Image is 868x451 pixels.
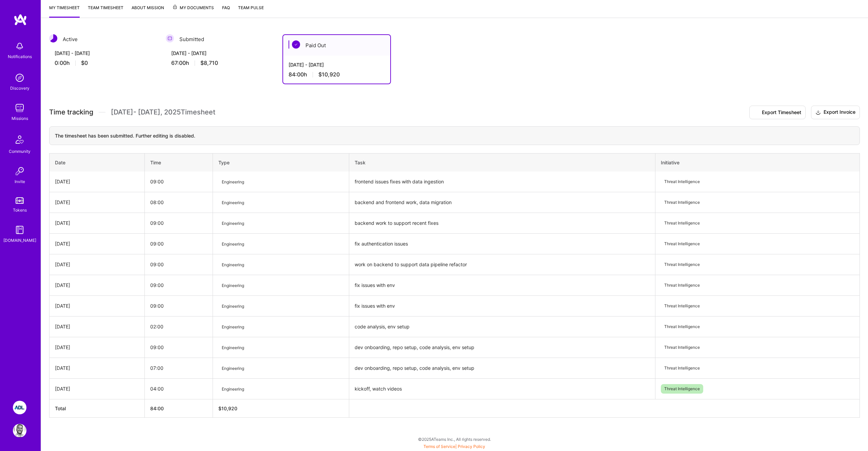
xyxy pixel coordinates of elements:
[88,4,123,18] a: Team timesheet
[289,71,385,78] div: 84:00 h
[349,254,655,275] td: work on backend to support data pipeline refactor
[14,14,27,26] img: logo
[55,282,139,289] div: [DATE]
[661,260,703,269] span: Threat Intelligence
[145,358,213,378] td: 07:00
[55,344,139,351] div: [DATE]
[13,71,26,85] img: discovery
[754,111,759,115] i: icon Download
[661,322,703,331] span: Threat Intelligence
[15,178,25,185] div: Invite
[661,343,703,352] span: Threat Intelligence
[16,197,24,204] img: tokens
[13,39,26,53] img: bell
[661,301,703,311] span: Threat Intelligence
[171,50,269,57] div: [DATE] - [DATE]
[423,444,455,449] a: Terms of Service
[349,316,655,337] td: code analysis, env setup
[81,59,88,67] span: $0
[55,302,139,309] div: [DATE]
[318,71,340,78] span: $10,920
[172,4,214,18] a: My Documents
[166,34,274,44] div: Submitted
[55,50,152,57] div: [DATE] - [DATE]
[213,399,349,417] th: $10,920
[661,281,703,290] span: Threat Intelligence
[11,424,28,437] a: User Avatar
[145,172,213,192] td: 09:00
[218,219,248,228] span: Engineering
[55,261,139,268] div: [DATE]
[50,399,145,417] th: Total
[349,358,655,378] td: dev onboarding, repo setup, code analysis, env setup
[661,363,703,373] span: Threat Intelligence
[55,59,152,67] div: 0:00 h
[218,384,248,394] span: Engineering
[145,233,213,254] td: 09:00
[8,53,32,60] div: Notifications
[349,153,655,172] th: Task
[166,34,174,42] img: Submitted
[145,399,213,417] th: 84:00
[145,316,213,337] td: 02:00
[9,148,31,155] div: Community
[349,337,655,358] td: dev onboarding, repo setup, code analysis, env setup
[661,218,703,228] span: Threat Intelligence
[218,260,248,269] span: Engineering
[171,59,269,67] div: 67:00 h
[49,34,158,44] div: Active
[55,323,139,330] div: [DATE]
[292,40,300,49] img: Paid Out
[55,240,139,247] div: [DATE]
[13,206,27,214] div: Tokens
[218,364,248,373] span: Engineering
[13,401,26,414] img: ADL: Technology Modernization Sprint 1
[41,431,868,448] div: © 2025 ATeams Inc., All rights reserved.
[661,198,703,207] span: Threat Intelligence
[11,401,28,414] a: ADL: Technology Modernization Sprint 1
[200,59,218,67] span: $8,710
[349,233,655,254] td: fix authentication issues
[218,302,248,311] span: Engineering
[172,4,214,12] span: My Documents
[13,101,26,115] img: teamwork
[49,126,860,145] div: The timesheet has been submitted. Further editing is disabled.
[349,213,655,233] td: backend work to support recent fixes
[145,295,213,316] td: 09:00
[218,198,248,207] span: Engineering
[661,384,703,394] span: Threat Intelligence
[145,192,213,213] td: 08:00
[55,219,139,227] div: [DATE]
[55,178,139,185] div: [DATE]
[661,177,703,186] span: Threat Intelligence
[49,34,57,42] img: Active
[349,295,655,316] td: fix issues with env
[12,131,28,148] img: Community
[218,281,248,290] span: Engineering
[222,4,230,18] a: FAQ
[289,61,385,68] div: [DATE] - [DATE]
[132,4,164,18] a: About Mission
[218,322,248,331] span: Engineering
[13,424,26,437] img: User Avatar
[458,444,485,449] a: Privacy Policy
[423,444,485,449] span: |
[145,153,213,172] th: Time
[218,239,248,249] span: Engineering
[213,153,349,172] th: Type
[145,213,213,233] td: 09:00
[349,275,655,295] td: fix issues with env
[349,192,655,213] td: backend and frontend work, data migration
[349,378,655,399] td: kickoff, watch videos
[55,199,139,206] div: [DATE]
[55,364,139,372] div: [DATE]
[3,237,36,244] div: [DOMAIN_NAME]
[238,5,264,10] span: Team Pulse
[238,4,264,18] a: Team Pulse
[13,223,26,237] img: guide book
[218,177,248,186] span: Engineering
[111,108,215,116] span: [DATE] - [DATE] , 2025 Timesheet
[49,4,80,18] a: My timesheet
[145,254,213,275] td: 09:00
[50,153,145,172] th: Date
